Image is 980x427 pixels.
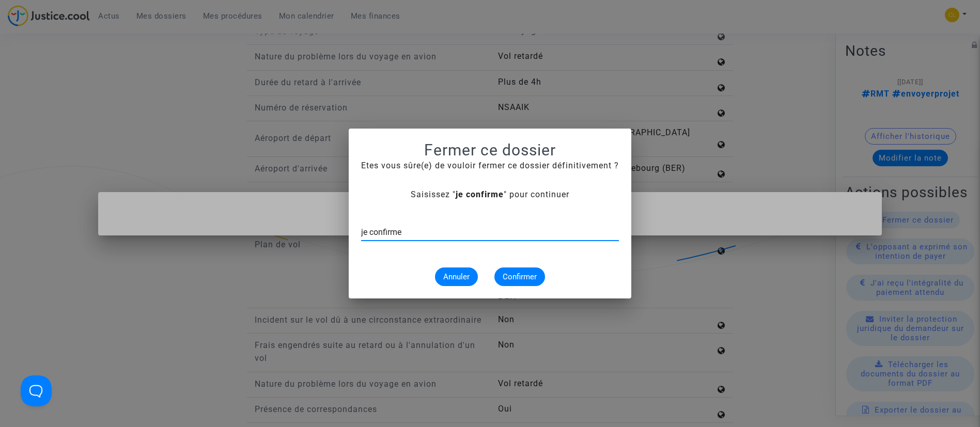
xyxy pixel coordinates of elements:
iframe: Help Scout Beacon - Open [21,375,52,406]
span: Etes vous sûre(e) de vouloir fermer ce dossier définitivement ? [361,161,619,170]
span: Confirmer [503,272,537,281]
b: je confirme [456,189,504,199]
div: Saisissez " " pour continuer [361,188,619,201]
button: Confirmer [494,267,545,286]
span: Annuler [443,272,470,281]
button: Annuler [435,267,478,286]
h1: Fermer ce dossier [361,141,619,160]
